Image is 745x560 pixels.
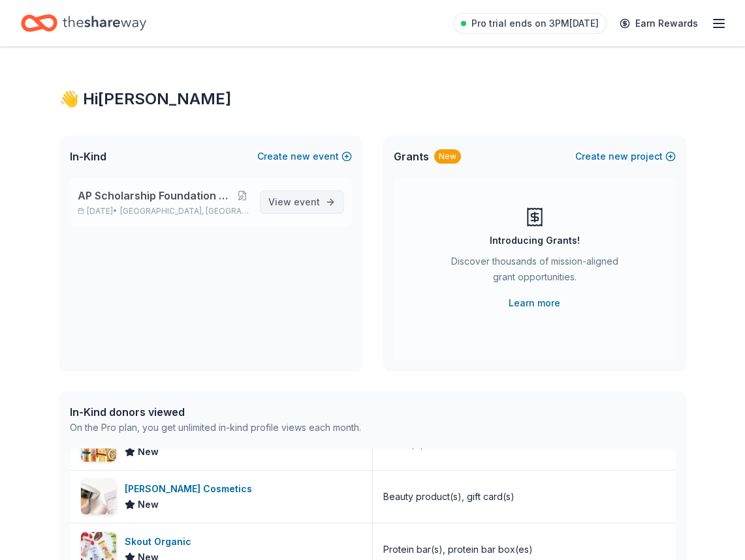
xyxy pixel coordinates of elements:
span: new [291,149,310,164]
img: Image for Laura Mercier Cosmetics [81,479,116,514]
button: Createnewevent [257,149,352,164]
span: In-Kind [70,149,106,164]
span: Grants [394,149,429,164]
p: [DATE] • [78,206,249,216]
div: In-Kind donors viewed [70,404,361,420]
div: 👋 Hi [PERSON_NAME] [59,89,686,110]
span: new [609,149,628,164]
span: View [268,194,320,210]
div: On the Pro plan, you get unlimited in-kind profile views each month. [70,420,361,435]
a: Learn more [509,295,560,311]
span: event [294,196,320,207]
div: Discover thousands of mission-aligned grant opportunities. [446,254,624,290]
span: New [138,444,159,460]
div: Introducing Grants! [490,233,580,248]
div: [PERSON_NAME] Cosmetics [125,481,257,497]
div: Beauty product(s), gift card(s) [383,489,515,505]
a: Earn Rewards [612,12,706,35]
span: New [138,497,159,512]
div: Protein bar(s), protein bar box(es) [383,542,533,557]
span: [GEOGRAPHIC_DATA], [GEOGRAPHIC_DATA] [120,206,249,216]
a: View event [260,190,344,214]
button: Createnewproject [575,149,676,164]
span: Pro trial ends on 3PM[DATE] [471,16,599,31]
div: Skout Organic [125,534,197,550]
span: AP Scholarship Foundation Casino Night & Silent Auction [78,188,235,203]
a: Pro trial ends on 3PM[DATE] [453,13,607,34]
a: Home [21,8,146,38]
div: New [434,149,461,164]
